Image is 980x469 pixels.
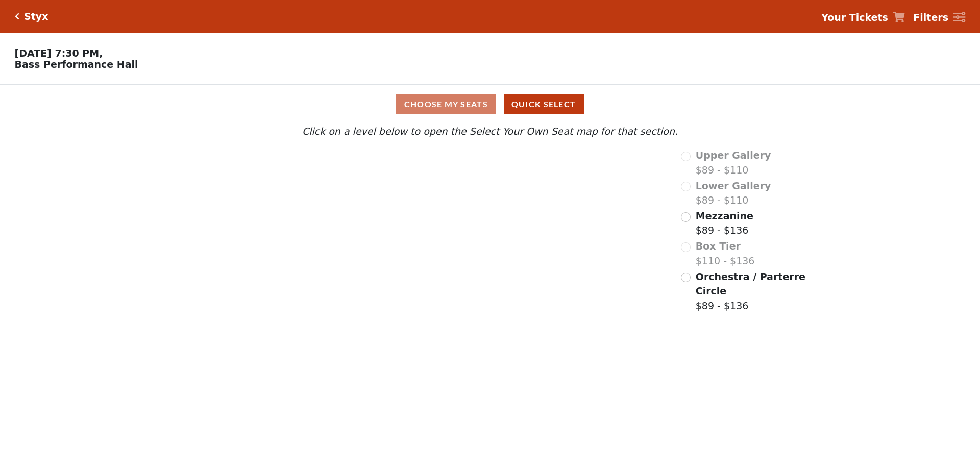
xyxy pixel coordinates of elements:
[913,10,965,25] a: Filters
[913,12,948,23] strong: Filters
[696,271,805,297] span: Orchestra / Parterre Circle
[821,12,888,23] strong: Your Tickets
[696,209,753,238] label: $89 - $136
[696,148,771,177] label: $89 - $110
[696,180,771,191] span: Lower Gallery
[696,179,771,208] label: $89 - $110
[696,210,753,221] span: Mezzanine
[696,240,741,252] span: Box Tier
[24,11,48,22] h5: Styx
[696,269,807,313] label: $89 - $136
[821,10,905,25] a: Your Tickets
[352,323,554,444] path: Orchestra / Parterre Circle - Seats Available: 48
[130,124,850,139] p: Click on a level below to open the Select Your Own Seat map for that section.
[242,157,442,205] path: Upper Gallery - Seats Available: 0
[696,239,755,268] label: $110 - $136
[15,13,19,20] a: Click here to go back to filters
[504,94,584,114] button: Quick Select
[696,150,771,161] span: Upper Gallery
[258,196,468,263] path: Lower Gallery - Seats Available: 0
